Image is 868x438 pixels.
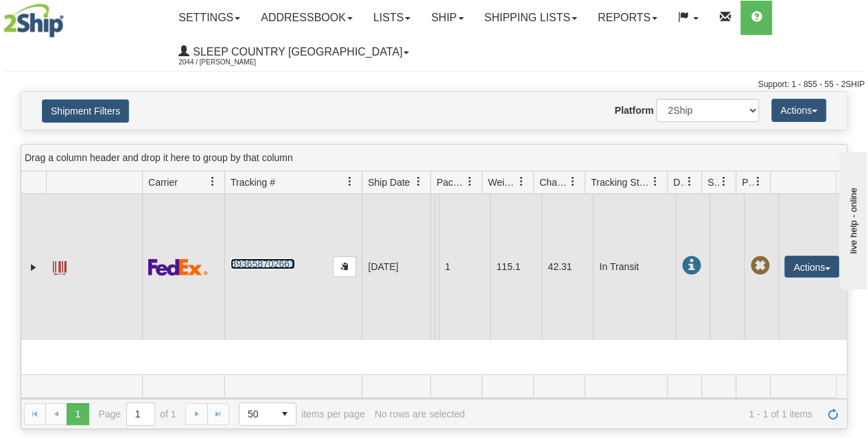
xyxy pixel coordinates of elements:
span: Shipment Issues [707,175,719,189]
a: Ship [421,1,473,35]
label: Platform [615,104,654,117]
button: Shipment Filters [42,99,129,123]
span: Ship Date [368,175,410,189]
a: Tracking # filter column settings [338,170,362,193]
span: 1 - 1 of 1 items [474,409,812,419]
button: Copy to clipboard [333,256,356,277]
span: items per page [239,402,365,426]
a: Ship Date filter column settings [407,170,430,193]
span: Packages [436,175,465,189]
a: Shipment Issues filter column settings [712,170,736,193]
span: Weight [488,175,517,189]
span: Tracking # [231,175,275,189]
a: Expand [27,260,40,274]
span: Delivery Status [673,175,685,189]
input: Page 1 [127,403,154,425]
span: 2044 / [PERSON_NAME] [178,56,281,69]
span: Page 1 [67,403,89,425]
span: select [274,403,296,425]
img: logo2044.jpg [3,3,64,38]
a: Addressbook [250,1,363,35]
button: Actions [771,99,826,122]
span: Carrier [148,175,178,189]
td: 42.31 [541,194,593,340]
div: No rows are selected [375,409,465,419]
img: 2 - FedEx Express® [148,258,208,276]
div: live help - online [10,12,127,22]
span: In Transit [681,256,701,276]
a: Label [53,255,67,277]
a: Sleep Country [GEOGRAPHIC_DATA] 2044 / [PERSON_NAME] [168,35,419,69]
a: Shipping lists [474,1,587,35]
td: 1 [438,194,490,340]
span: Sleep Country [GEOGRAPHIC_DATA] [189,46,402,58]
td: Sleep Country [GEOGRAPHIC_DATA] Shipping department [GEOGRAPHIC_DATA] [GEOGRAPHIC_DATA] Brampton ... [430,194,434,340]
td: [PERSON_NAME] [PERSON_NAME] CA ON [GEOGRAPHIC_DATA] M5M 2K2 [434,194,438,340]
a: Charge filter column settings [561,170,585,193]
td: In Transit [593,194,675,340]
div: Support: 1 - 855 - 55 - 2SHIP [3,79,865,90]
a: Delivery Status filter column settings [678,170,701,193]
a: Pickup Status filter column settings [747,170,770,193]
a: Tracking Status filter column settings [644,170,667,193]
span: Pickup Not Assigned [750,256,769,276]
button: Actions [784,256,839,278]
td: [DATE] [362,194,430,340]
td: 115.1 [490,194,541,340]
span: Page sizes drop down [239,402,296,426]
a: 393658702661 [231,258,294,269]
span: Charge [539,175,568,189]
a: Reports [587,1,668,35]
div: grid grouping header [21,145,847,171]
span: Pickup Status [742,175,753,189]
span: Tracking Status [591,175,650,189]
span: Page of 1 [99,402,176,426]
a: Weight filter column settings [510,170,533,193]
a: Carrier filter column settings [201,170,224,193]
iframe: chat widget [836,149,867,289]
a: Settings [168,1,250,35]
span: 50 [248,407,266,421]
a: Lists [363,1,421,35]
a: Refresh [822,403,844,425]
a: Packages filter column settings [458,170,482,193]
